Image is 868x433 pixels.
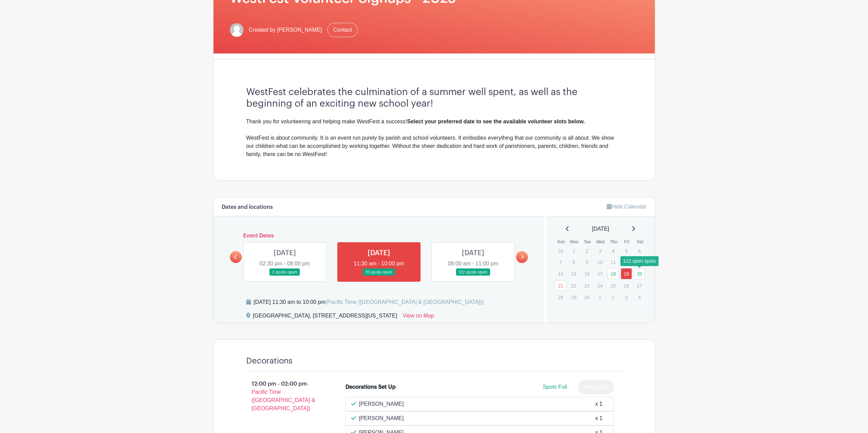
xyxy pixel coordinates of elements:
h3: WestFest celebrates the culmination of a summer well spent, as well as the beginning of an exciti... [246,87,622,109]
span: Created by [PERSON_NAME] [249,26,322,34]
a: View on Map [402,312,434,323]
a: 20 [634,268,645,279]
img: default-ce2991bfa6775e67f084385cd625a349d9dcbb7a52a09fb2fda1e96e2d18dcdb.png [230,23,244,37]
th: Mon [568,238,581,245]
p: 15 [568,268,579,279]
div: Thank you for volunteering and helping make WestFest a success! [246,118,622,126]
th: Fri [620,238,634,245]
p: 2 [581,246,592,256]
p: 5 [621,246,632,256]
p: 1 [594,292,606,303]
th: Wed [594,238,607,245]
p: 4 [634,292,645,303]
span: Spots Full [543,384,567,390]
p: 6 [634,246,645,256]
div: x 1 [595,400,602,408]
a: Hide Calendar [607,204,646,210]
p: 4 [607,246,619,256]
p: 25 [607,280,619,291]
span: (Pacific Time ([GEOGRAPHIC_DATA] & [GEOGRAPHIC_DATA])) [325,299,484,305]
a: 18 [607,268,619,279]
a: 19 [621,268,632,279]
th: Sun [555,238,568,245]
div: [DATE] 11:30 am to 10:00 pm [254,298,484,306]
p: 24 [594,280,606,291]
p: 23 [581,280,592,291]
div: WestFest is about community. It is an event run purely by parish and school volunteers. It embodi... [246,134,622,158]
p: 2 [607,292,619,303]
p: [PERSON_NAME] [359,400,404,408]
p: 1 [568,246,579,256]
div: Decorations Set Up [345,383,396,391]
p: 14 [555,268,566,279]
p: 17 [594,268,606,279]
div: 122 open spots [620,256,659,266]
p: 29 [568,292,579,303]
p: 16 [581,268,592,279]
p: 8 [568,257,579,267]
th: Sat [633,238,647,245]
h6: Dates and locations [222,204,273,211]
a: 21 [555,280,566,291]
p: 3 [594,246,606,256]
p: 22 [568,280,579,291]
p: 9 [581,257,592,267]
span: [DATE] [592,225,609,233]
th: Thu [607,238,620,245]
div: x 1 [595,414,602,422]
p: 27 [634,280,645,291]
p: 26 [621,280,632,291]
p: 31 [555,246,566,256]
p: [PERSON_NAME] [359,414,404,422]
p: 28 [555,292,566,303]
strong: Select your preferred date to see the available volunteer slots below. [407,119,585,124]
p: 11 [607,257,619,267]
p: 3 [621,292,632,303]
p: 30 [581,292,592,303]
h4: Decorations [246,356,293,366]
a: Contact [327,23,358,37]
p: 12:00 pm - 02:00 pm [235,377,335,415]
h6: Event Dates [242,233,516,239]
p: 7 [555,257,566,267]
th: Tue [581,238,594,245]
p: 10 [594,257,606,267]
div: [GEOGRAPHIC_DATA], [STREET_ADDRESS][US_STATE] [253,312,397,323]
